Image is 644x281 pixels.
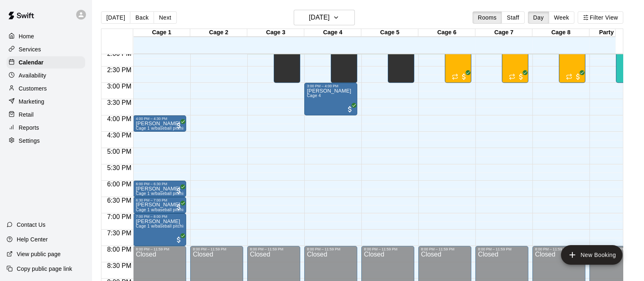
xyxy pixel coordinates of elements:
span: 6:30 PM [105,197,134,204]
div: 7:00 PM – 8:00 PM: Will Gjersvik [133,213,186,246]
button: [DATE] [294,10,355,25]
button: add [561,245,622,265]
span: 4:00 PM [105,115,134,122]
div: Cage 7 [475,29,532,37]
span: Recurring event [509,73,515,80]
a: Services [7,43,85,55]
button: Week [549,11,574,24]
div: 3:00 PM – 4:00 PM [307,84,355,88]
div: 7:00 PM – 8:00 PM [136,215,184,219]
p: View public page [17,250,61,258]
p: Help Center [17,235,48,243]
p: Calendar [19,58,44,66]
span: 3:30 PM [105,99,134,106]
a: Calendar [7,56,85,69]
span: 5:00 PM [105,148,134,155]
p: Contact Us [17,221,46,229]
span: All customers have paid [574,73,582,81]
p: Availability [19,71,46,80]
span: All customers have paid [175,187,183,195]
p: Copy public page link [17,265,72,273]
div: 6:00 PM – 6:30 PM: Sebastian Austin-Phillips [133,181,186,197]
span: 8:00 PM [105,246,134,253]
button: Back [130,11,154,24]
a: Marketing [7,95,85,108]
span: 7:30 PM [105,230,134,237]
a: Availability [7,69,85,82]
p: Reports [19,124,39,132]
span: All customers have paid [175,203,183,211]
div: 8:00 PM – 11:59 PM [193,247,241,251]
span: 6:00 PM [105,181,134,188]
div: 8:00 PM – 11:59 PM [535,247,583,251]
span: All customers have paid [175,236,183,244]
span: Cage 1 w/baseball pitching machine [136,224,205,228]
p: Settings [19,137,40,145]
span: 2:30 PM [105,66,134,73]
div: Cage 6 [418,29,475,37]
a: Retail [7,108,85,121]
button: [DATE] [101,11,130,24]
a: Settings [7,135,85,147]
p: Services [19,45,41,53]
button: Next [154,11,176,24]
p: Customers [19,84,47,93]
div: Cage 5 [361,29,418,37]
p: Retail [19,111,34,119]
div: Cage 2 [190,29,247,37]
div: 6:30 PM – 7:00 PM [136,198,184,202]
span: Cage 1 w/baseball pitching machine [136,191,205,196]
div: 3:00 PM – 4:00 PM: Tommy Belman [304,83,357,115]
div: 8:00 PM – 11:59 PM [250,247,298,251]
span: 5:30 PM [105,164,134,171]
p: Marketing [19,97,44,106]
span: Cage 1 w/baseball pitching machine [136,126,205,131]
div: Cage 8 [532,29,589,37]
span: All customers have paid [517,73,525,81]
button: Staff [501,11,525,24]
div: 8:00 PM – 11:59 PM [421,247,469,251]
button: Day [528,11,549,24]
div: Cage 1 [133,29,190,37]
div: 8:00 PM – 11:59 PM [478,247,526,251]
div: 6:30 PM – 7:00 PM: Sebastian Austin-Phillips [133,197,186,213]
span: All customers have paid [460,73,468,81]
span: All customers have paid [346,105,354,113]
h6: [DATE] [309,12,330,23]
span: 4:30 PM [105,132,134,139]
div: Cage 3 [247,29,304,37]
a: Customers [7,82,85,95]
span: 7:00 PM [105,213,134,220]
span: Cage 4 [307,93,321,98]
button: Rooms [473,11,502,24]
span: Recurring event [452,73,458,80]
span: All customers have paid [175,122,183,130]
div: 8:00 PM – 11:59 PM [364,247,412,251]
span: 3:00 PM [105,83,134,90]
span: Recurring event [566,73,572,80]
p: Home [19,32,34,40]
button: Filter View [578,11,623,24]
div: 4:00 PM – 4:30 PM [136,117,184,121]
span: 8:30 PM [105,262,134,269]
div: 8:00 PM – 11:59 PM [136,247,184,251]
div: Cage 4 [304,29,361,37]
div: 8:00 PM – 11:59 PM [307,247,355,251]
div: 4:00 PM – 4:30 PM: Evan Johnson [133,115,186,132]
a: Reports [7,122,85,134]
div: 6:00 PM – 6:30 PM [136,182,184,186]
a: Home [7,30,85,42]
span: Cage 1 w/baseball pitching machine [136,208,205,212]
